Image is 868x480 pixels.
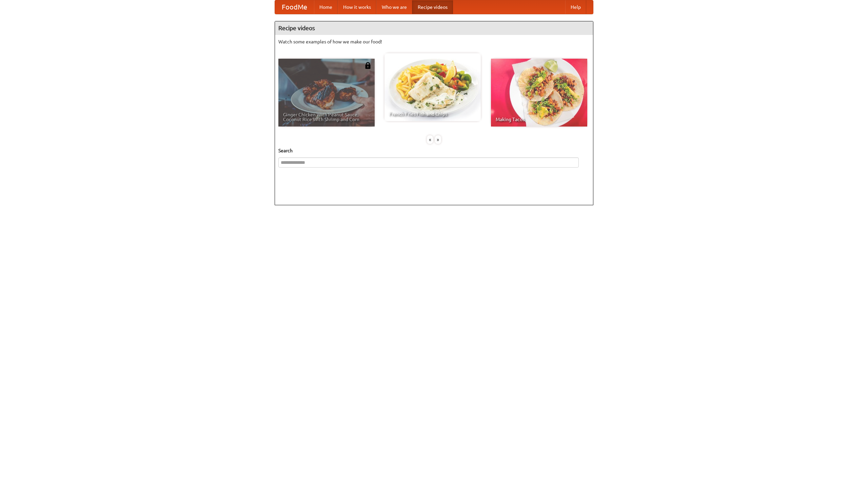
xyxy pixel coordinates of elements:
a: Making Tacos [491,59,587,127]
span: Making Tacos [496,117,583,122]
div: « [427,135,433,144]
a: French Fries Fish and Chips [384,53,481,121]
h4: Recipe videos [275,21,593,35]
a: FoodMe [275,0,314,14]
span: French Fries Fish and Chips [389,112,476,116]
a: Who we are [376,0,412,14]
div: » [435,135,441,144]
a: Help [565,0,586,14]
a: Home [314,0,338,14]
p: Watch some examples of how we make our food! [278,38,590,45]
a: How it works [338,0,376,14]
img: 483408.png [364,62,371,69]
a: Recipe videos [412,0,453,14]
h5: Search [278,147,590,154]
